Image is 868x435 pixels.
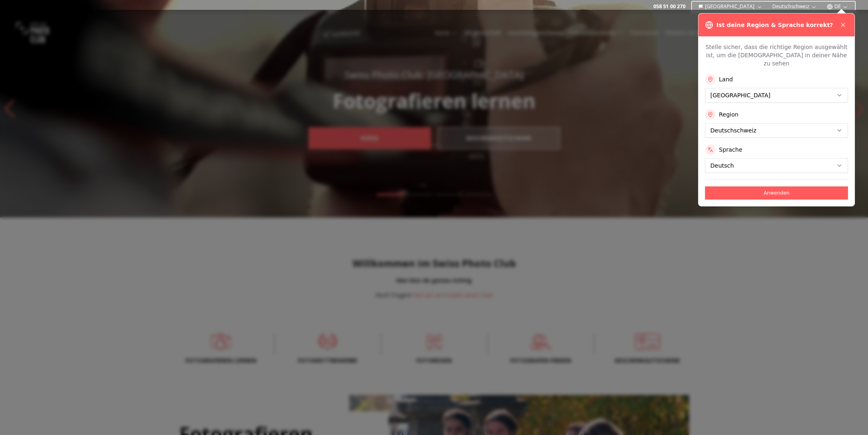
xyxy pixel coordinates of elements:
label: Region [719,110,739,119]
button: DE [823,2,852,11]
label: Sprache [719,146,742,154]
button: Deutschschweiz [769,2,820,11]
button: [GEOGRAPHIC_DATA] [695,2,766,11]
button: Anwenden [705,186,848,200]
p: Stelle sicher, dass die richtige Region ausgewählt ist, um die [DEMOGRAPHIC_DATA] in deiner Nähe ... [705,43,848,67]
a: 058 51 00 270 [653,3,685,10]
label: Land [719,75,733,83]
h3: Ist deine Region & Sprache korrekt? [716,21,833,29]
